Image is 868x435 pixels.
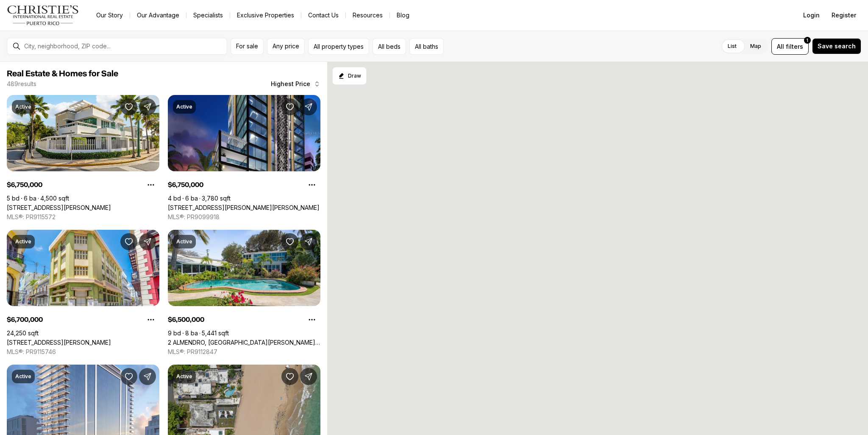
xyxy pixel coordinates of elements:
a: Blog [390,9,416,21]
label: List [721,39,743,54]
span: Highest Price [271,81,310,87]
button: Highest Price [266,75,325,92]
span: Any price [273,43,299,50]
button: All property types [308,38,369,55]
p: Active [176,103,192,110]
button: Save Property: 1350 WILSON AVENUE #10-11-W [281,98,298,115]
p: Active [15,103,31,110]
a: Exclusive Properties [230,9,301,21]
a: Specialists [186,9,230,21]
span: Register [832,12,856,19]
p: 489 results [7,81,36,87]
button: Start drawing [332,67,367,85]
span: For sale [236,43,258,50]
a: 2220 CALLE PARK BLVD, SAN JUAN PR, 00913 [7,204,111,212]
button: Share Property [300,233,317,250]
span: filters [786,42,803,51]
button: Login [798,7,825,24]
label: Map [743,39,768,54]
p: Active [176,238,192,245]
span: 1 [807,37,808,44]
a: Resources [346,9,389,21]
span: All [777,42,784,51]
button: Share Property [139,233,156,250]
button: Save Property: 1149 ASHFORD AVENUE VANDERBILT RESIDENCES #1003 [120,368,137,385]
a: Our Story [89,9,130,21]
button: For sale [231,38,264,55]
button: Property options [303,311,320,328]
button: Contact Us [301,9,345,21]
button: Share Property [139,368,156,385]
button: Share Property [300,368,317,385]
button: Property options [303,176,320,193]
button: Register [826,7,861,24]
a: 251/253 TETUAN ST, SAN JUAN PR, 00901 [7,339,111,346]
button: Share Property [300,98,317,115]
p: Active [15,238,31,245]
img: logo [7,5,79,25]
span: Login [803,12,820,19]
span: Save search [818,43,856,50]
button: All beds [373,38,406,55]
button: Save Property: 251/253 TETUAN ST [120,233,137,250]
button: Property options [142,176,159,193]
button: Save search [812,38,861,54]
button: Save Property: 2220 CALLE PARK BLVD [120,98,137,115]
button: Any price [267,38,305,55]
p: Active [15,373,31,380]
button: Save Property: 2 ALMENDRO [281,233,298,250]
button: All baths [409,38,444,55]
a: Our Advantage [130,9,186,21]
span: Real Estate & Homes for Sale [7,70,118,78]
p: Active [176,373,192,380]
button: Property options [142,311,159,328]
button: Save Property: 2021 CALLE ITALIA [281,368,298,385]
button: Allfilters1 [771,38,809,55]
a: 1350 WILSON AVENUE #10-11-W, SAN JUAN PR, 00907 [168,204,320,212]
a: 2 ALMENDRO, SAN JUAN PR, 00913 [168,339,320,346]
button: Share Property [139,98,156,115]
